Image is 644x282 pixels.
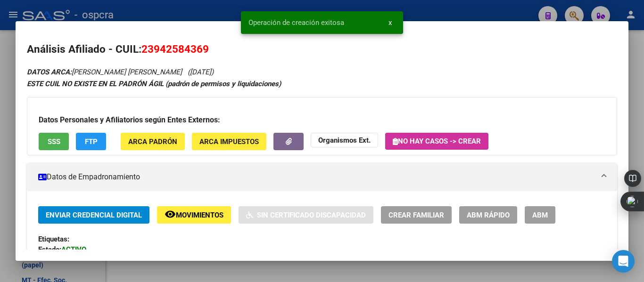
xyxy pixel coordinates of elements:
span: Sin Certificado Discapacidad [257,211,366,219]
h2: Análisis Afiliado - CUIL: [27,41,617,57]
button: Enviar Credencial Digital [38,206,149,224]
div: Open Intercom Messenger [612,250,635,273]
span: SSS [48,137,60,146]
button: ARCA Padrón [121,133,185,150]
span: 23942584369 [141,43,209,55]
button: FTP [76,133,106,150]
button: SSS [39,133,69,150]
button: ARCA Impuestos [192,133,266,150]
span: ([DATE]) [188,68,214,76]
button: ABM Rápido [459,206,517,224]
button: x [381,14,399,31]
button: ABM [525,206,555,224]
strong: Etiquetas: [38,235,69,243]
span: Enviar Credencial Digital [46,211,142,219]
button: Crear Familiar [381,206,452,224]
strong: DATOS ARCA: [27,68,72,76]
mat-panel-title: Datos de Empadronamiento [38,171,594,183]
span: [PERSON_NAME] [PERSON_NAME] [27,68,182,76]
mat-icon: remove_red_eye [165,209,176,220]
span: ARCA Padrón [128,137,177,146]
span: Movimientos [176,211,223,219]
strong: Estado: [38,245,61,254]
span: Crear Familiar [388,211,444,219]
button: Sin Certificado Discapacidad [239,206,373,224]
h3: Datos Personales y Afiliatorios según Entes Externos: [39,114,605,126]
span: ABM Rápido [467,211,510,219]
span: ARCA Impuestos [199,137,259,146]
button: Organismos Ext. [311,133,378,147]
strong: ESTE CUIL NO EXISTE EN EL PADRÓN ÁGIL (padrón de permisos y liquidaciones) [27,80,281,88]
span: x [388,18,392,27]
span: ABM [532,211,548,219]
strong: ACTIVO [61,245,86,254]
span: Operación de creación exitosa [248,18,344,27]
strong: Organismos Ext. [318,136,371,145]
button: No hay casos -> Crear [385,133,488,150]
mat-expansion-panel-header: Datos de Empadronamiento [27,163,617,191]
span: FTP [85,137,98,146]
button: Movimientos [157,206,231,224]
span: No hay casos -> Crear [393,137,481,145]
